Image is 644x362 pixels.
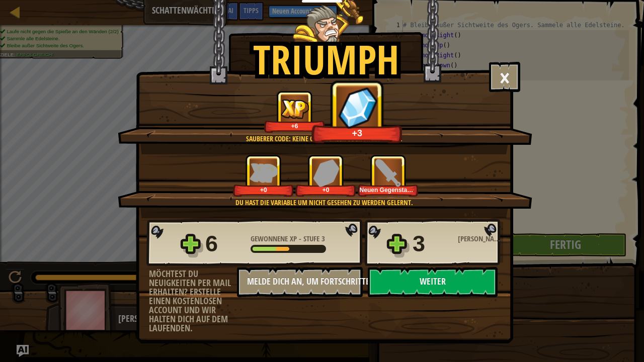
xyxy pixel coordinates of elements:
[489,62,520,92] button: ×
[250,163,278,183] img: Gewonnene XP
[149,269,237,333] div: Möchtest du Neuigkeiten per Mail erhalten? Erstelle einen kostenlosen Account und wir halten dich...
[251,233,299,244] span: Gewonnene XP
[166,198,483,208] div: Du hast die Variable um nicht gesehen zu werden gelernt.
[166,134,483,144] div: Sauberer Code: keine Code-Fehler oder Warnungen.
[360,186,417,194] div: Neuen Gegenstand gewonnen
[205,228,245,260] div: 6
[301,233,321,244] span: Stufe
[266,122,323,130] div: +6
[253,37,399,81] h1: Triumph
[338,86,377,128] img: Gewonnene Edelstein
[374,159,402,187] img: Neuen Eins
[313,159,339,187] img: Gewonnene Edelstein
[368,267,498,297] button: Weiter
[281,99,309,119] img: Gewonnene XP
[297,186,354,194] div: +0
[321,233,325,244] span: 3
[458,234,503,243] div: [PERSON_NAME]
[237,267,363,297] button: Melde dich an, um Fortschritte zu speichern.
[413,228,452,260] div: 3
[314,127,400,139] div: +3
[235,186,292,194] div: +0
[251,234,325,243] div: -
